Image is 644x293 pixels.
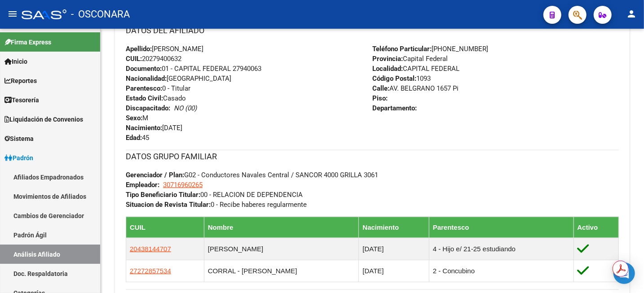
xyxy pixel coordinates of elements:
[126,84,190,92] span: 0 - Titular
[126,124,162,132] strong: Nacimiento:
[4,95,39,105] span: Tesorería
[126,74,167,83] strong: Nacionalidad:
[4,57,27,66] span: Inicio
[126,171,378,179] span: G02 - Conductores Navales Central / SANCOR 4000 GRILLA 3061
[126,24,619,37] h3: DATOS DEL AFILIADO
[126,124,182,132] span: [DATE]
[372,104,417,112] strong: Departamento:
[126,104,170,112] strong: Discapacitado:
[372,45,488,53] span: [PHONE_NUMBER]
[126,150,619,163] h3: DATOS GRUPO FAMILIAR
[126,201,211,209] strong: Situacion de Revista Titular:
[372,74,416,83] strong: Código Postal:
[359,260,429,282] td: [DATE]
[126,94,163,102] strong: Estado Civil:
[359,238,429,260] td: [DATE]
[4,114,83,124] span: Liquidación de Convenios
[126,201,307,209] span: 0 - Recibe haberes regularmente
[372,65,459,73] span: CAPITAL FEDERAL
[372,55,403,63] strong: Provincia:
[126,94,186,102] span: Casado
[163,181,203,189] span: 30716960265
[126,45,203,53] span: [PERSON_NAME]
[126,191,303,199] span: 00 - RELACION DE DEPENDENCIA
[204,260,359,282] td: CORRAL - [PERSON_NAME]
[126,65,162,73] strong: Documento:
[573,217,618,238] th: Activo
[130,245,171,253] span: 20438144707
[126,171,184,179] strong: Gerenciador / Plan:
[126,55,181,63] span: 20279400632
[126,134,142,142] strong: Edad:
[372,55,448,63] span: Capital Federal
[126,114,148,122] span: M
[126,217,204,238] th: CUIL
[130,267,171,275] span: 27272857534
[4,134,34,144] span: Sistema
[174,104,197,112] i: NO (00)
[372,65,403,73] strong: Localidad:
[372,94,388,102] strong: Piso:
[372,74,431,83] span: 1093
[126,114,142,122] strong: Sexo:
[372,84,459,92] span: AV. BELGRANO 1657 Pi
[204,238,359,260] td: [PERSON_NAME]
[126,55,142,63] strong: CUIL:
[204,217,359,238] th: Nombre
[626,9,637,19] mat-icon: person
[4,76,37,86] span: Reportes
[429,238,573,260] td: 4 - Hijo e/ 21-25 estudiando
[126,134,149,142] span: 45
[359,217,429,238] th: Nacimiento
[372,45,432,53] strong: Teléfono Particular:
[126,191,200,199] strong: Tipo Beneficiario Titular:
[71,4,130,24] span: - OSCONARA
[372,84,389,92] strong: Calle:
[4,37,51,47] span: Firma Express
[429,260,573,282] td: 2 - Concubino
[126,84,162,92] strong: Parentesco:
[429,217,573,238] th: Parentesco
[4,153,33,163] span: Padrón
[126,45,152,53] strong: Apellido:
[7,9,18,19] mat-icon: menu
[126,65,261,73] span: 01 - CAPITAL FEDERAL 27940063
[126,74,231,83] span: [GEOGRAPHIC_DATA]
[126,181,159,189] strong: Empleador:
